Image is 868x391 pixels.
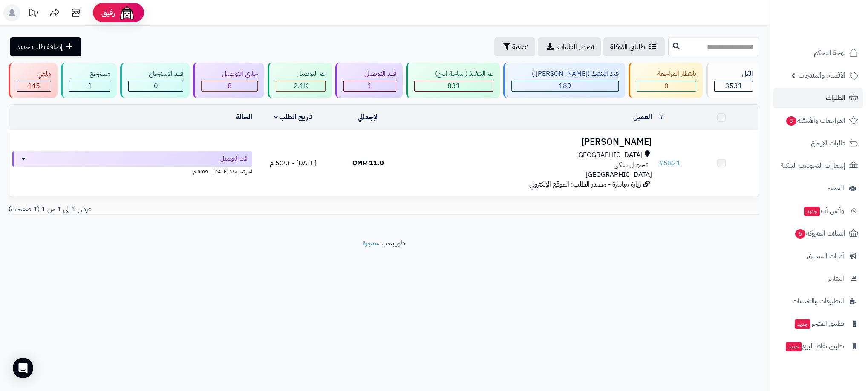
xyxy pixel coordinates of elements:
span: السلات المتروكة [794,227,845,239]
span: تصدير الطلبات [557,42,594,52]
a: أدوات التسويق [773,246,863,266]
span: جديد [795,319,810,329]
span: الطلبات [826,92,845,104]
span: العملاء [828,182,844,194]
a: تحديثات المنصة [23,4,44,23]
a: تصدير الطلبات [538,37,601,56]
div: قيد التوصيل [343,69,396,79]
div: 445 [17,81,51,91]
span: طلباتي المُوكلة [610,42,645,52]
a: #5821 [659,158,681,168]
span: 1 [368,81,372,91]
a: تطبيق المتجرجديد [773,313,863,334]
h3: [PERSON_NAME] [409,137,652,147]
div: بانتظار المراجعة [637,69,696,79]
a: قيد الاسترجاع 0 [118,63,192,98]
a: تم التوصيل 2.1K [266,63,334,98]
div: تم التنفيذ ( ساحة اتين) [414,69,493,79]
a: إضافة طلب جديد [10,37,81,56]
a: الحالة [236,112,252,122]
a: العميل [633,112,652,122]
span: 2.1K [294,81,308,91]
span: وآتس آب [803,205,844,217]
button: تصفية [494,37,535,56]
a: ملغي 445 [7,63,59,98]
span: رفيق [101,8,115,18]
span: 11.0 OMR [352,158,384,168]
span: تصفية [512,42,528,52]
div: اخر تحديث: [DATE] - 8:09 م [12,167,252,175]
div: 2053 [276,81,325,91]
a: تم التنفيذ ( ساحة اتين) 831 [404,63,502,98]
span: 3 [786,116,796,126]
div: 1 [344,81,396,91]
span: جديد [804,207,820,216]
div: جاري التوصيل [201,69,258,79]
a: # [659,112,663,122]
a: المراجعات والأسئلة3 [773,110,863,131]
a: قيد التنفيذ ([PERSON_NAME] ) 189 [502,63,627,98]
span: # [659,158,663,168]
a: متجرة [363,238,378,248]
span: قيد التوصيل [220,155,247,163]
a: الكل3531 [704,63,761,98]
div: قيد الاسترجاع [128,69,184,79]
span: تـحـويـل بـنـكـي [614,160,648,170]
span: 4 [87,81,92,91]
span: تطبيق المتجر [794,318,844,330]
span: 0 [154,81,158,91]
a: طلبات الإرجاع [773,133,863,153]
a: تاريخ الطلب [274,112,313,122]
div: عرض 1 إلى 1 من 1 (1 صفحات) [2,204,384,214]
div: 0 [637,81,696,91]
span: 445 [27,81,40,91]
span: 6 [795,229,805,239]
a: الطلبات [773,88,863,108]
span: التطبيقات والخدمات [792,295,844,307]
span: [GEOGRAPHIC_DATA] [585,170,652,180]
div: الكل [714,69,753,79]
a: التقارير [773,268,863,289]
div: 831 [415,81,493,91]
span: طلبات الإرجاع [811,137,845,149]
div: 8 [202,81,257,91]
div: 0 [129,81,183,91]
a: السلات المتروكة6 [773,223,863,244]
div: 4 [69,81,110,91]
span: 0 [664,81,669,91]
a: إشعارات التحويلات البنكية [773,155,863,176]
span: المراجعات والأسئلة [785,115,845,126]
span: 3531 [725,81,742,91]
a: قيد التوصيل 1 [334,63,404,98]
div: مسترجع [69,69,110,79]
span: أدوات التسويق [807,250,844,262]
div: قيد التنفيذ ([PERSON_NAME] ) [511,69,619,79]
span: إشعارات التحويلات البنكية [781,160,845,172]
a: بانتظار المراجعة 0 [627,63,704,98]
span: 189 [559,81,571,91]
span: 831 [447,81,460,91]
span: [DATE] - 5:23 م [270,158,317,168]
a: لوحة التحكم [773,43,863,63]
img: logo-2.png [810,23,860,40]
div: Open Intercom Messenger [13,358,33,378]
a: مسترجع 4 [59,63,118,98]
div: تم التوصيل [276,69,326,79]
a: جاري التوصيل 8 [191,63,266,98]
img: ai-face.png [118,4,136,21]
span: تطبيق نقاط البيع [785,340,844,352]
div: 189 [512,81,619,91]
a: طلباتي المُوكلة [603,37,665,56]
span: زيارة مباشرة - مصدر الطلب: الموقع الإلكتروني [529,179,641,190]
span: [GEOGRAPHIC_DATA] [576,150,643,160]
span: إضافة طلب جديد [17,42,63,52]
span: الأقسام والمنتجات [799,69,845,81]
a: العملاء [773,178,863,198]
a: وآتس آبجديد [773,201,863,221]
span: التقارير [828,273,844,285]
a: الإجمالي [358,112,379,122]
span: لوحة التحكم [814,47,845,59]
a: التطبيقات والخدمات [773,291,863,311]
div: ملغي [17,69,51,79]
span: جديد [786,342,802,351]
